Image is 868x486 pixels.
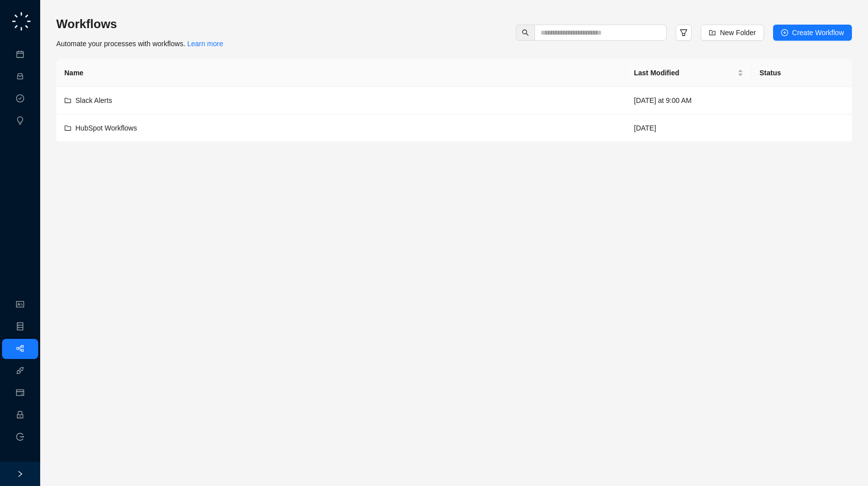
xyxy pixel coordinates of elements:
span: Slack Alerts [75,96,112,104]
span: Last Modified [634,67,735,78]
span: search [522,29,529,36]
a: Learn more [187,40,224,48]
iframe: Open customer support [836,453,863,480]
h3: Workflows [56,16,223,32]
span: folder-add [709,29,716,36]
span: Automate your processes with workflows. [56,40,223,48]
span: folder [64,97,71,104]
span: right [17,470,24,477]
span: plus-circle [781,29,788,36]
td: [DATE] at 9:00 AM [626,87,751,114]
span: filter [680,29,688,37]
th: Name [56,59,626,87]
img: logo-small-C4UdH2pc.png [10,10,33,33]
span: New Folder [720,27,756,38]
span: folder [64,125,71,132]
th: Status [751,59,852,87]
span: HubSpot Workflows [75,124,137,132]
td: [DATE] [626,114,751,142]
span: logout [16,433,24,441]
th: Last Modified [626,59,751,87]
button: Create Workflow [773,25,852,41]
span: Create Workflow [792,27,844,38]
button: New Folder [701,25,764,41]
